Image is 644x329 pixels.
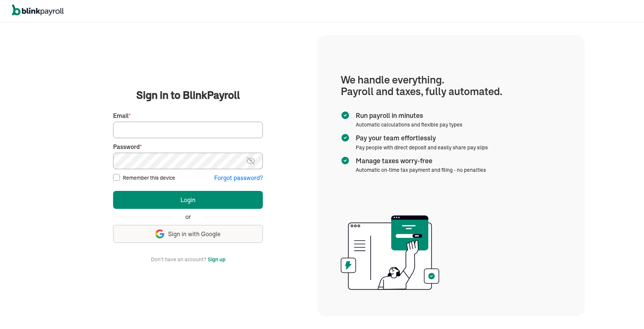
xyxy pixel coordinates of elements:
span: Pay your team effortlessly [356,133,485,143]
span: or [185,213,191,221]
span: Sign in with Google [168,230,221,238]
button: Forgot password? [214,174,263,182]
button: Sign up [208,255,225,264]
img: checkmark [341,133,350,142]
img: eye [246,156,255,165]
img: google [155,229,164,238]
span: Run payroll in minutes [356,111,459,121]
span: Pay people with direct deposit and easily share pay slips [356,144,488,151]
button: Login [113,191,263,209]
input: Your email address [113,122,263,138]
img: checkmark [341,156,350,165]
label: Remember this device [123,174,175,182]
span: Automatic calculations and flexible pay types [356,121,462,128]
img: illustration [341,213,439,292]
span: Automatic on-time tax payment and filing - no penalties [356,167,486,173]
span: Manage taxes worry-free [356,156,483,166]
h1: We handle everything. Payroll and taxes, fully automated. [341,74,561,97]
img: checkmark [341,111,350,120]
label: Email [113,112,263,120]
img: logo [12,4,64,16]
span: Sign in to BlinkPayroll [136,88,240,103]
button: Sign in with Google [113,225,263,243]
label: Password [113,143,263,151]
span: Don't have an account? [151,255,206,264]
